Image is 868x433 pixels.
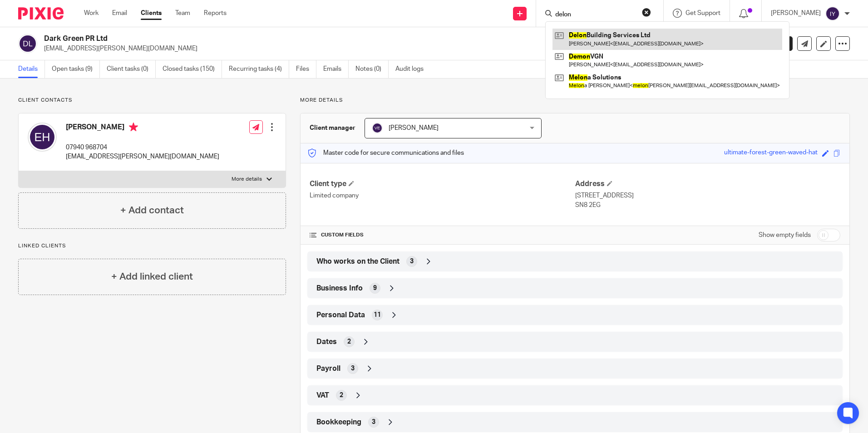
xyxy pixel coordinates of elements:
a: Team [175,9,190,18]
span: 3 [372,418,375,427]
h4: [PERSON_NAME] [66,123,219,134]
h4: + Add linked client [111,270,193,284]
a: Emails [323,60,349,78]
h4: CUSTOM FIELDS [310,231,575,239]
h2: Dark Green PR Ltd [44,34,590,44]
a: Email [112,9,127,18]
input: Search [554,11,636,19]
div: ultimate-forest-green-waved-hat [724,148,818,158]
a: Client tasks (0) [107,60,156,78]
p: Limited company [310,191,575,200]
p: More details [300,97,850,104]
a: Clients [141,9,162,18]
a: Reports [204,9,227,18]
a: Details [18,60,45,78]
span: 3 [351,364,355,373]
span: Bookkeeping [316,418,361,427]
a: Closed tasks (150) [163,60,222,78]
h4: + Add contact [120,203,184,217]
i: Primary [129,123,138,132]
p: Linked clients [18,242,286,250]
span: Dates [316,337,337,347]
a: Recurring tasks (4) [229,60,289,78]
img: svg%3E [372,123,383,133]
h4: Client type [310,179,575,189]
a: Open tasks (9) [52,60,100,78]
p: [EMAIL_ADDRESS][PERSON_NAME][DOMAIN_NAME] [44,44,726,53]
a: Audit logs [395,60,430,78]
span: 9 [373,284,377,293]
a: Notes (0) [355,60,389,78]
label: Show empty fields [759,231,811,240]
span: [PERSON_NAME] [389,125,439,131]
span: Payroll [316,364,340,374]
h3: Client manager [310,123,355,133]
img: Pixie [18,7,64,20]
span: Personal Data [316,310,365,320]
span: Get Support [686,10,720,16]
span: Who works on the Client [316,257,399,266]
span: 11 [374,310,381,320]
a: Work [84,9,99,18]
span: 2 [340,391,343,400]
p: [EMAIL_ADDRESS][PERSON_NAME][DOMAIN_NAME] [66,152,219,161]
h4: Address [575,179,840,189]
img: svg%3E [18,34,37,53]
span: 3 [410,257,414,266]
a: Files [296,60,316,78]
img: svg%3E [28,123,57,152]
button: Clear [642,8,651,17]
span: Business Info [316,284,363,293]
p: Master code for secure communications and files [307,148,464,157]
p: Client contacts [18,97,286,104]
span: 2 [347,337,351,346]
p: SN8 2EG [575,201,840,210]
p: [STREET_ADDRESS] [575,191,840,200]
p: [PERSON_NAME] [771,9,821,18]
p: 07940 968704 [66,143,219,152]
img: svg%3E [825,6,840,21]
span: VAT [316,391,329,400]
p: More details [232,176,262,183]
